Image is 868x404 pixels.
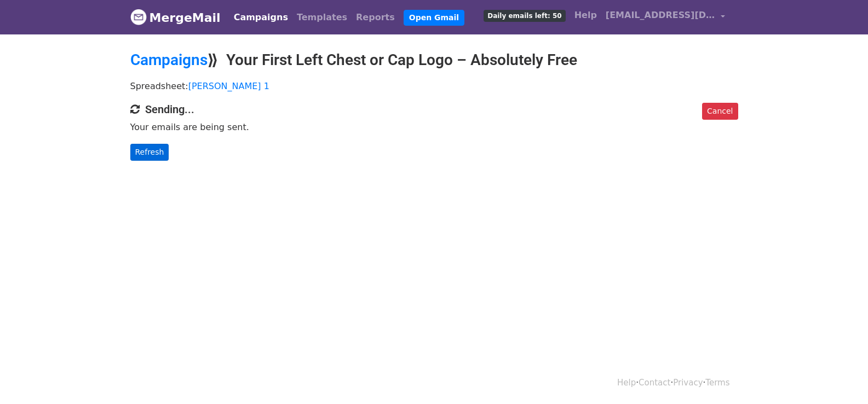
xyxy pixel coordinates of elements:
[229,7,292,28] a: Campaigns
[130,121,738,133] p: Your emails are being sent.
[130,144,169,161] a: Refresh
[188,81,269,91] a: [PERSON_NAME] 1
[606,9,715,22] span: [EMAIL_ADDRESS][DOMAIN_NAME]
[130,80,738,92] p: Spreadsheet:
[702,103,738,120] a: Cancel
[570,4,601,26] a: Help
[617,378,636,388] a: Help
[673,378,703,388] a: Privacy
[484,10,565,22] span: Daily emails left: 50
[130,103,738,116] h4: Sending...
[352,7,399,28] a: Reports
[601,4,729,30] a: [EMAIL_ADDRESS][DOMAIN_NAME]
[705,378,729,388] a: Terms
[130,6,221,29] a: MergeMail
[130,51,208,69] a: Campaigns
[479,4,570,26] a: Daily emails left: 50
[130,9,147,25] img: MergeMail logo
[292,7,352,28] a: Templates
[130,51,738,69] h2: ⟫ Your First Left Chest or Cap Logo – Absolutely Free
[639,378,670,388] a: Contact
[813,352,868,404] iframe: Chat Widget
[404,10,464,26] a: Open Gmail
